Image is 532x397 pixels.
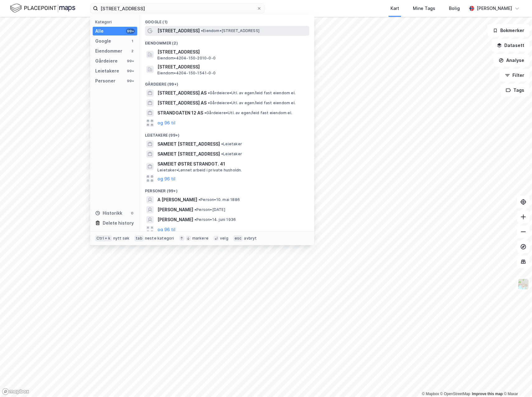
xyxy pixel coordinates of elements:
div: nytt søk [113,236,130,241]
img: Z [517,278,529,290]
span: • [194,217,196,222]
span: Leietaker [221,142,242,147]
span: Person • 10. mai 1886 [198,197,240,202]
span: Leietaker [221,152,242,156]
button: Analyse [493,54,530,67]
span: STRANDGATEN 12 AS [157,109,203,117]
div: 99+ [126,68,135,73]
span: Person • 14. juni 1936 [194,217,236,222]
span: Leietaker • Lønnet arbeid i private husholdn. [157,168,242,173]
div: 99+ [126,58,135,63]
div: Kategori [95,20,137,24]
div: avbryt [244,236,257,241]
span: Person • [DATE] [194,207,225,212]
button: Filter [500,69,530,82]
span: SAMEIET [STREET_ADDRESS] [157,140,220,148]
div: Mine Tags [413,5,435,12]
button: Bokmerker [488,24,530,37]
span: • [204,110,206,115]
span: • [201,28,203,33]
div: Leietakere [95,67,119,75]
div: tab [134,235,144,241]
div: Ctrl + k [95,235,112,241]
span: [STREET_ADDRESS] AS [157,89,207,97]
div: Delete history [103,219,134,227]
button: og 96 til [157,226,175,233]
span: Eiendom • [STREET_ADDRESS] [201,28,259,33]
div: neste kategori [145,236,174,241]
span: • [194,207,196,212]
div: Eiendommer (2) [140,36,314,47]
div: Leietakere (99+) [140,128,314,139]
div: 1 [130,39,135,44]
span: Gårdeiere • Utl. av egen/leid fast eiendom el. [208,91,296,96]
div: Gårdeiere (99+) [140,77,314,88]
a: Improve this map [472,392,503,396]
span: [STREET_ADDRESS] AS [157,99,207,107]
div: 99+ [126,29,135,34]
span: • [208,91,210,95]
div: Personer (99+) [140,184,314,195]
span: • [221,152,223,156]
a: Mapbox homepage [2,388,29,395]
div: Eiendommer [95,47,122,55]
span: Eiendom • 4204-150-1541-0-0 [157,71,216,76]
div: Google [95,37,111,45]
div: Kart [390,5,399,12]
a: Mapbox [422,392,439,396]
a: OpenStreetMap [440,392,470,396]
input: Søk på adresse, matrikkel, gårdeiere, leietakere eller personer [98,4,257,13]
span: Gårdeiere • Utl. av egen/leid fast eiendom el. [204,110,292,115]
div: Historikk [95,209,122,217]
div: Gårdeiere [95,57,118,65]
button: og 96 til [157,119,175,127]
div: esc [233,235,243,241]
span: • [208,100,210,105]
div: velg [220,236,228,241]
span: • [221,142,223,146]
span: [STREET_ADDRESS] [157,63,307,71]
div: Google (1) [140,15,314,26]
button: Datasett [492,39,530,52]
span: [PERSON_NAME] [157,206,193,213]
iframe: Chat Widget [501,367,532,397]
span: Eiendom • 4204-150-2010-0-0 [157,56,216,61]
div: 2 [130,49,135,54]
span: SAMEIET ØSTRE STRANDGT. 41 [157,160,307,168]
span: [PERSON_NAME] [157,216,193,223]
span: Gårdeiere • Utl. av egen/leid fast eiendom el. [208,100,296,105]
span: A [PERSON_NAME] [157,196,197,203]
div: Personer [95,77,115,85]
div: Kontrollprogram for chat [501,367,532,397]
span: [STREET_ADDRESS] [157,27,200,35]
span: SAMEIET [STREET_ADDRESS] [157,150,220,158]
button: Tags [501,84,530,96]
img: logo.f888ab2527a4732fd821a326f86c7f29.svg [10,3,75,14]
div: Alle [95,27,104,35]
div: 0 [130,211,135,216]
div: 99+ [126,78,135,83]
span: • [198,197,200,202]
button: og 96 til [157,175,175,182]
div: markere [192,236,208,241]
span: [STREET_ADDRESS] [157,48,307,56]
div: Bolig [449,5,460,12]
div: [PERSON_NAME] [477,5,512,12]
